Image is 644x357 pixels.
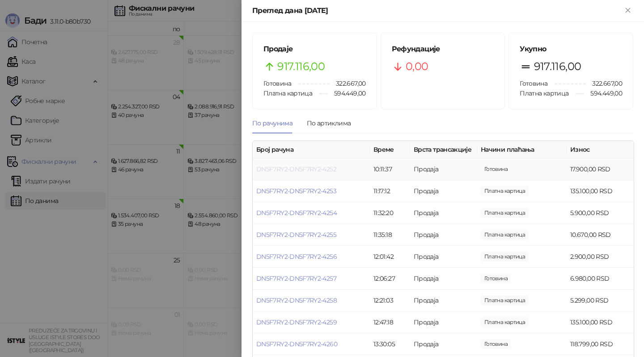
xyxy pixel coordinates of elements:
td: Продаја [410,202,477,224]
span: 5.900,00 [481,208,529,218]
td: Продаја [410,333,477,355]
h5: Рефундације [392,44,494,54]
span: 594.449,00 [584,88,622,98]
h5: Продаје [263,44,366,54]
a: DN5F7RY2-DN5F7RY2-4252 [256,165,336,173]
td: 2.900,00 RSD [567,246,634,268]
td: Продаја [410,180,477,202]
td: 5.900,00 RSD [567,202,634,224]
th: Број рачуна [253,141,370,158]
span: 10.670,00 [481,230,529,240]
td: 135.100,00 RSD [567,311,634,333]
span: Готовина [520,79,547,87]
span: Платна картица [263,89,312,97]
td: 5.299,00 RSD [567,290,634,311]
td: 135.100,00 RSD [567,180,634,202]
a: DN5F7RY2-DN5F7RY2-4253 [256,187,336,195]
div: По артиклима [307,118,351,128]
button: Close [623,5,633,16]
td: 12:01:42 [370,246,410,268]
td: 17.900,00 RSD [567,158,634,180]
span: 17.900,00 [481,164,511,174]
th: Врста трансакције [410,141,477,158]
span: 322.667,00 [586,79,622,88]
span: 135.100,00 [481,186,529,196]
span: 135.100,00 [481,317,529,327]
span: 5.299,00 [481,295,529,305]
td: 12:21:03 [370,290,410,311]
td: 6.980,00 RSD [567,268,634,290]
td: 11:35:18 [370,224,410,246]
td: 118.799,00 RSD [567,333,634,355]
td: 10.670,00 RSD [567,224,634,246]
span: 917.116,00 [534,58,581,75]
span: 917.116,00 [277,58,325,75]
span: 0,00 [406,58,428,75]
a: DN5F7RY2-DN5F7RY2-4258 [256,296,337,304]
td: Продаја [410,246,477,268]
td: 10:11:37 [370,158,410,180]
div: Преглед дана [DATE] [252,5,623,16]
a: DN5F7RY2-DN5F7RY2-4255 [256,231,336,239]
a: DN5F7RY2-DN5F7RY2-4254 [256,209,337,217]
div: По рачунима [252,118,292,128]
span: 594.449,00 [328,88,366,98]
span: Платна картица [520,89,568,97]
td: 13:30:05 [370,333,410,355]
th: Начини плаћања [477,141,567,158]
td: Продаја [410,224,477,246]
span: 322.667,00 [330,79,366,88]
td: 12:06:27 [370,268,410,290]
span: 118.799,00 [481,339,511,349]
th: Време [370,141,410,158]
a: DN5F7RY2-DN5F7RY2-4259 [256,318,337,326]
td: Продаја [410,311,477,333]
a: DN5F7RY2-DN5F7RY2-4257 [256,274,336,282]
td: 12:47:18 [370,311,410,333]
a: DN5F7RY2-DN5F7RY2-4260 [256,340,337,348]
td: Продаја [410,268,477,290]
span: Готовина [263,79,291,87]
span: 2.900,00 [481,252,529,262]
th: Износ [567,141,634,158]
a: DN5F7RY2-DN5F7RY2-4256 [256,253,337,261]
td: Продаја [410,290,477,311]
td: 11:32:20 [370,202,410,224]
h5: Укупно [520,44,622,54]
td: 11:17:12 [370,180,410,202]
span: 6.980,00 [481,274,511,283]
td: Продаја [410,158,477,180]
